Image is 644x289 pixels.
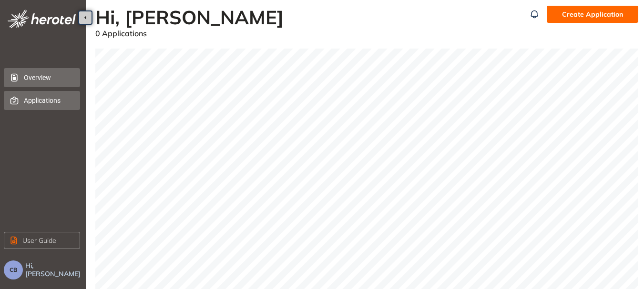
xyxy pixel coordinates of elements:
button: Create Application [547,6,638,23]
span: Applications [24,91,72,110]
button: User Guide [4,232,80,249]
h2: Hi, [PERSON_NAME] [95,6,526,29]
span: Create Application [562,9,623,20]
span: Hi, [PERSON_NAME] [25,262,82,278]
span: Overview [24,68,72,87]
span: 0 Applications [95,29,147,38]
button: CB [4,260,23,279]
span: CB [10,267,17,273]
span: User Guide [22,235,56,246]
img: logo [8,10,76,28]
